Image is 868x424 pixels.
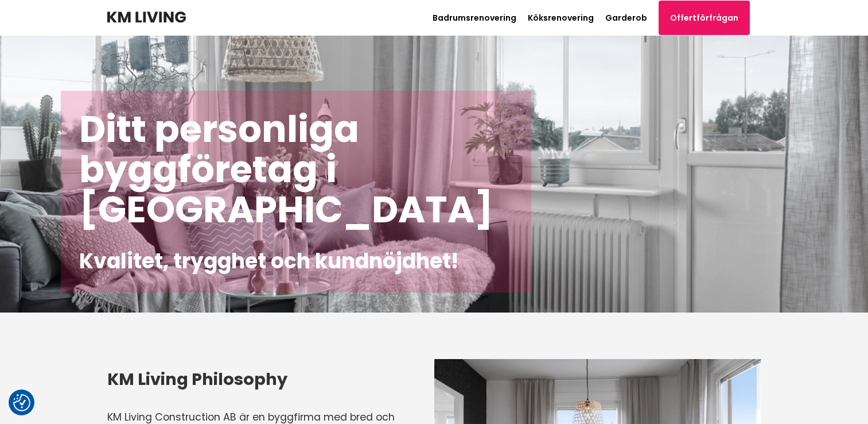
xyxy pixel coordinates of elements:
[659,1,750,35] a: Offertförfrågan
[13,394,30,411] img: Revisit consent button
[107,11,186,23] img: KM Living
[605,12,647,24] a: Garderob
[433,12,516,24] a: Badrumsrenovering
[13,394,30,411] button: Samtyckesinställningar
[79,109,513,230] h1: Ditt personliga byggföretag i [GEOGRAPHIC_DATA]
[79,248,513,274] h2: Kvalitet, trygghet och kundnöjdhet!
[528,12,594,24] a: Köksrenovering
[107,368,406,391] h3: KM Living Philosophy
